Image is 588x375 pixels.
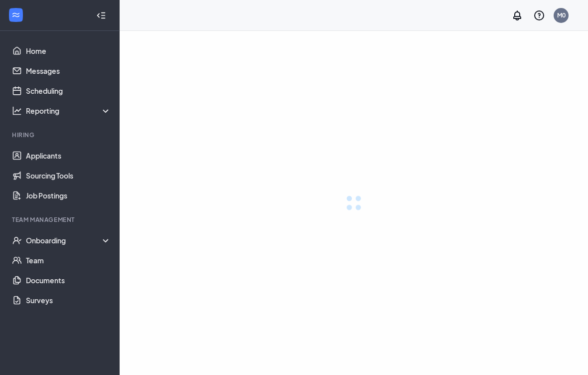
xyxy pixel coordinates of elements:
svg: Collapse [96,10,106,20]
a: Applicants [26,146,111,166]
a: Scheduling [26,81,111,101]
a: Team [26,250,111,270]
svg: Analysis [12,106,22,116]
a: Sourcing Tools [26,166,111,186]
div: Team Management [12,215,109,224]
svg: UserCheck [12,235,22,245]
a: Home [26,41,111,61]
a: Messages [26,61,111,81]
svg: QuestionInfo [533,9,545,21]
a: Documents [26,270,111,290]
svg: Notifications [511,9,523,21]
svg: WorkstreamLogo [11,10,21,20]
div: M0 [557,11,566,19]
div: Reporting [26,106,112,116]
a: Job Postings [26,186,111,205]
div: Onboarding [26,235,112,245]
a: Surveys [26,290,111,310]
div: Hiring [12,131,109,139]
